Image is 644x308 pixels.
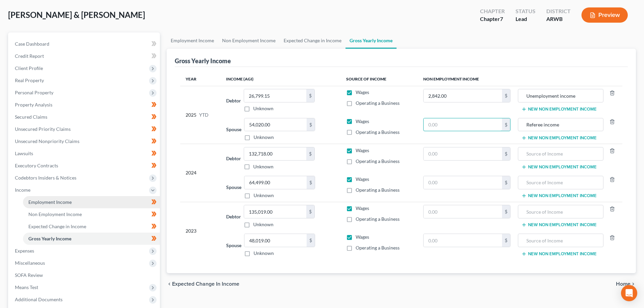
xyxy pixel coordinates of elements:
span: Real Property [15,77,44,83]
button: New Non Employment Income [521,251,597,257]
span: [PERSON_NAME] & [PERSON_NAME] [8,10,145,20]
span: Miscellaneous [15,260,45,266]
div: $ [502,234,510,247]
span: Wages [356,89,369,95]
input: 0.00 [424,205,502,218]
label: Spouse [226,184,241,191]
input: 0.00 [424,118,502,131]
a: Expected Change in Income [23,220,160,233]
a: Employment Income [23,196,160,208]
input: 0.00 [424,89,502,102]
div: $ [502,176,510,189]
span: Home [616,281,630,287]
span: 7 [500,16,503,22]
label: Unknown [254,192,274,199]
input: 0.00 [424,176,502,189]
span: Operating a Business [356,216,400,222]
div: 2025 [186,89,215,141]
a: SOFA Review [9,269,160,281]
th: Year [180,72,221,86]
div: Status [516,7,535,15]
input: Source of Income [522,118,599,131]
a: Lawsuits [9,147,160,160]
a: Executory Contracts [9,160,160,172]
span: Case Dashboard [15,41,49,47]
a: Credit Report [9,50,160,62]
th: Source of Income [341,72,418,86]
label: Unknown [253,221,273,228]
label: Spouse [226,242,241,249]
span: Expected Change in Income [172,281,239,287]
a: Gross Yearly Income [345,32,397,49]
span: Gross Yearly Income [28,236,71,241]
span: Client Profile [15,65,43,71]
div: $ [502,118,510,131]
span: Personal Property [15,90,53,95]
input: Source of Income [522,234,599,247]
input: 0.00 [244,147,306,160]
span: Lawsuits [15,150,33,156]
div: Open Intercom Messenger [621,285,637,301]
th: Non Employment Income [418,72,622,86]
input: 0.00 [244,205,306,218]
div: $ [306,89,314,102]
span: Means Test [15,284,38,290]
a: Unsecured Priority Claims [9,123,160,135]
i: chevron_right [630,281,636,287]
label: Debtor [226,213,241,220]
button: Home chevron_right [616,281,636,287]
a: Expected Change in Income [280,32,345,49]
a: Non Employment Income [23,208,160,220]
span: Unsecured Nonpriority Claims [15,138,79,144]
span: Wages [356,118,369,124]
span: Unsecured Priority Claims [15,126,71,132]
a: Gross Yearly Income [23,233,160,245]
button: New Non Employment Income [521,193,597,198]
div: $ [307,234,315,247]
input: 0.00 [424,147,502,160]
div: Gross Yearly Income [175,57,231,65]
span: Operating a Business [356,100,400,106]
button: Preview [581,7,628,23]
button: chevron_left Expected Change in Income [167,281,239,287]
div: $ [306,205,314,218]
a: Case Dashboard [9,38,160,50]
input: Source of Income [522,176,599,189]
input: 0.00 [424,234,502,247]
label: Debtor [226,97,241,104]
span: Wages [356,147,369,153]
div: $ [307,176,315,189]
th: Income (AGI) [221,72,340,86]
button: New Non Employment Income [521,222,597,228]
a: Employment Income [167,32,218,49]
span: Credit Report [15,53,44,59]
input: Source of Income [522,205,599,218]
input: 0.00 [244,234,307,247]
button: New Non Employment Income [521,135,597,141]
span: Expenses [15,248,34,254]
label: Spouse [226,126,241,133]
div: Lead [516,15,535,23]
span: Codebtors Insiders & Notices [15,175,76,181]
div: Chapter [480,15,505,23]
span: Non Employment Income [28,211,82,217]
input: Source of Income [522,147,599,160]
label: Unknown [253,163,273,170]
span: Operating a Business [356,187,400,193]
div: 2024 [186,147,215,199]
div: $ [306,147,314,160]
span: Wages [356,205,369,211]
a: Secured Claims [9,111,160,123]
div: 2023 [186,205,215,257]
span: Wages [356,176,369,182]
a: Unsecured Nonpriority Claims [9,135,160,147]
div: $ [307,118,315,131]
div: ARWB [546,15,571,23]
span: Wages [356,234,369,240]
label: Unknown [254,250,274,257]
a: Property Analysis [9,99,160,111]
div: $ [502,147,510,160]
span: Operating a Business [356,245,400,251]
div: Chapter [480,7,505,15]
label: Unknown [253,105,273,112]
